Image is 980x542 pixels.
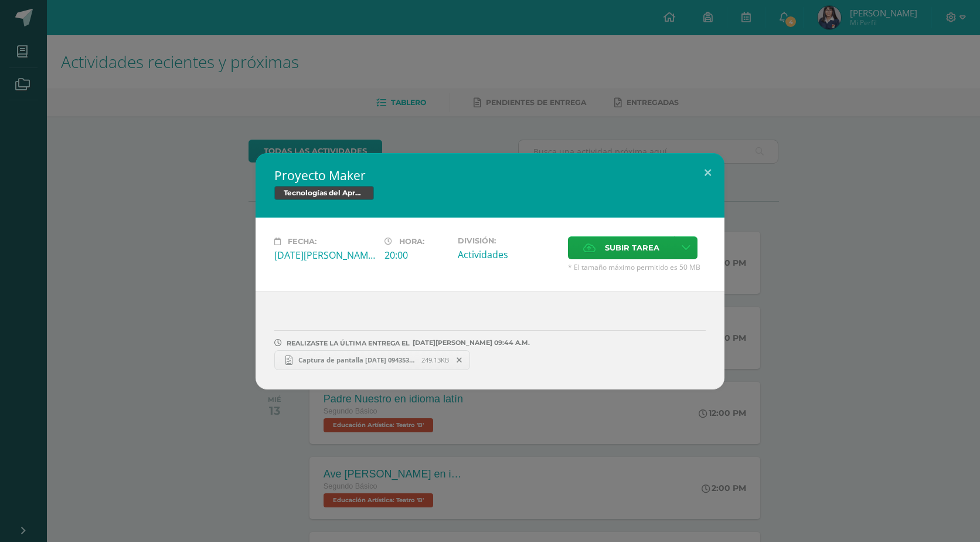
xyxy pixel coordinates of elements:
h2: Proyecto Maker [274,167,706,184]
span: * El tamaño máximo permitido es 50 MB [568,262,706,272]
span: Subir tarea [605,237,659,259]
label: División: [458,236,559,245]
span: REALIZASTE LA ÚLTIMA ENTREGA EL [287,339,410,347]
span: [DATE][PERSON_NAME] 09:44 A.M. [410,343,530,343]
span: Tecnologías del Aprendizaje y la Comunicación [274,186,374,200]
div: [DATE][PERSON_NAME] [274,249,375,262]
span: 249.13KB [421,355,449,364]
span: Remover entrega [450,354,469,367]
span: Fecha: [288,237,317,246]
div: Actividades [458,248,559,261]
a: Captura de pantalla [DATE] 094353.png 249.13KB [274,350,470,370]
div: 20:00 [384,249,448,262]
button: Close (Esc) [691,153,724,193]
span: Hora: [399,237,424,246]
span: Captura de pantalla [DATE] 094353.png [292,355,421,364]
